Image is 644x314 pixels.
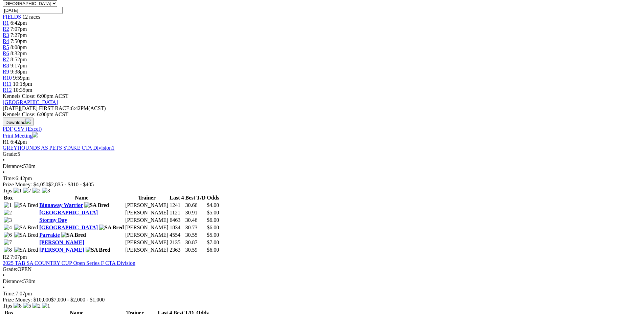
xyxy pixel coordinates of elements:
[42,188,50,194] img: 3
[3,26,9,32] a: R2
[4,210,12,216] img: 2
[3,291,641,297] div: 7:07pm
[3,50,9,56] a: R6
[61,232,86,238] img: SA Bred
[3,145,114,151] a: GREYHOUNDS AS PETS STAKE CTA Division1
[23,303,31,309] img: 5
[14,188,22,194] img: 1
[14,247,38,253] img: SA Bred
[3,163,641,169] div: 530m
[39,225,98,230] a: [GEOGRAPHIC_DATA]
[39,247,84,253] a: [PERSON_NAME]
[207,217,219,223] span: $6.00
[25,119,31,124] img: download.svg
[207,232,219,238] span: $5.00
[39,217,67,223] a: Stormy Day
[22,14,40,20] span: 12 races
[185,232,206,238] td: 30.55
[39,210,98,215] a: [GEOGRAPHIC_DATA]
[185,194,206,201] th: Best T/D
[4,195,13,201] span: Box
[207,210,219,215] span: $5.00
[207,247,219,253] span: $6.00
[185,239,206,246] td: 30.87
[185,247,206,253] td: 30.59
[3,291,16,296] span: Time:
[42,303,50,309] img: 1
[3,278,23,284] span: Distance:
[10,32,27,38] span: 7:27pm
[169,232,184,238] td: 4554
[3,20,9,26] a: R1
[14,126,42,132] a: CSV (Excel)
[10,44,27,50] span: 8:08pm
[10,26,27,32] span: 7:07pm
[39,202,83,208] a: Binnaway Warrior
[169,209,184,216] td: 1121
[185,217,206,224] td: 30.46
[3,93,68,99] span: Kennels Close: 6:00pm ACST
[3,63,9,68] a: R8
[3,254,9,260] span: R2
[125,239,169,246] td: [PERSON_NAME]
[10,69,27,75] span: 9:38pm
[3,285,5,290] span: •
[14,225,38,231] img: SA Bred
[185,209,206,216] td: 30.91
[125,232,169,238] td: [PERSON_NAME]
[3,105,38,111] span: [DATE]
[3,105,20,111] span: [DATE]
[125,217,169,224] td: [PERSON_NAME]
[32,132,38,138] img: printer.svg
[3,32,9,38] a: R3
[169,194,184,201] th: Last 4
[14,202,38,208] img: SA Bred
[13,81,32,87] span: 10:18pm
[125,202,169,209] td: [PERSON_NAME]
[10,57,27,62] span: 8:52pm
[39,239,84,245] a: [PERSON_NAME]
[10,50,27,56] span: 8:32pm
[10,20,27,26] span: 6:42pm
[3,99,58,105] a: [GEOGRAPHIC_DATA]
[10,139,27,145] span: 6:42pm
[4,217,12,223] img: 3
[206,194,219,201] th: Odds
[3,14,21,20] a: FIELDS
[3,260,135,266] a: 2025 TAB SA COUNTRY CUP Open Series F CTA Division
[4,202,12,208] img: 1
[23,188,31,194] img: 7
[3,75,12,81] span: R10
[86,247,110,253] img: SA Bred
[207,239,219,245] span: $7.00
[10,38,27,44] span: 7:50pm
[10,63,27,68] span: 9:17pm
[3,139,9,145] span: R1
[3,87,12,93] a: R12
[3,175,641,182] div: 6:42pm
[10,254,27,260] span: 7:07pm
[3,111,641,118] div: Kennels Close: 6:00pm ACST
[169,224,184,231] td: 1834
[32,303,41,309] img: 2
[4,225,12,231] img: 4
[3,297,641,303] div: Prize Money: $10,000
[3,163,23,169] span: Distance:
[3,57,9,62] a: R7
[125,224,169,231] td: [PERSON_NAME]
[3,38,9,44] span: R4
[169,202,184,209] td: 1241
[4,239,12,246] img: 7
[3,126,641,132] div: Download
[125,247,169,253] td: [PERSON_NAME]
[3,81,12,87] a: R11
[169,217,184,224] td: 6463
[3,44,9,50] span: R5
[125,209,169,216] td: [PERSON_NAME]
[48,182,94,187] span: $2,835 - $810 - $405
[3,169,5,175] span: •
